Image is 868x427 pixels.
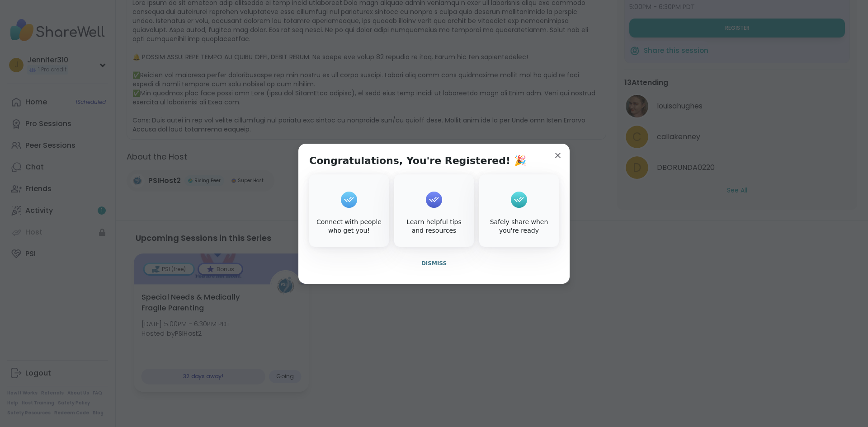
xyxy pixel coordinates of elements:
[309,254,559,273] button: Dismiss
[309,155,526,167] h1: Congratulations, You're Registered! 🎉
[421,260,447,267] span: Dismiss
[311,218,387,235] div: Connect with people who get you!
[481,218,557,235] div: Safely share when you're ready
[396,218,472,235] div: Learn helpful tips and resources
